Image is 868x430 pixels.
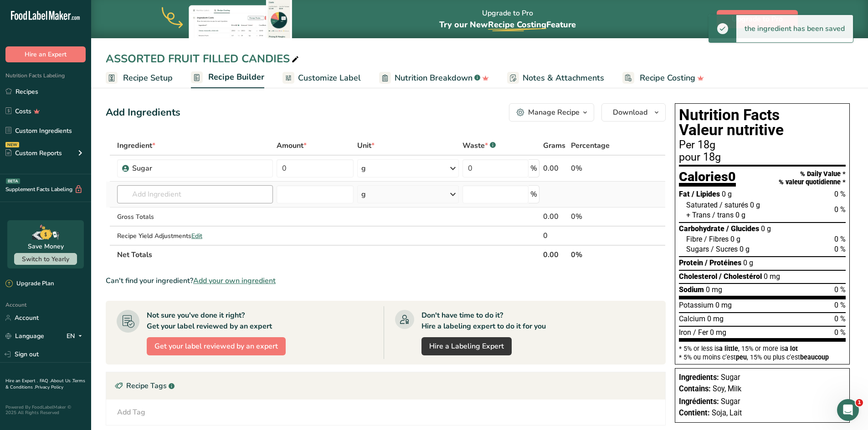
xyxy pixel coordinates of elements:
span: Ingredient [117,140,155,151]
span: Calcium [679,314,705,323]
span: Soy, Milk [713,384,741,393]
span: / Glucides [726,224,759,233]
div: g [361,163,366,174]
div: % Daily Value * % valeur quotidienne * [779,170,846,186]
a: Hire an Expert . [5,378,38,384]
span: 0 g [722,190,732,198]
span: Recipe Setup [123,72,173,84]
a: Recipe Builder [191,67,264,89]
span: 0 % [834,235,846,243]
span: 0 % [834,301,846,309]
div: Save Money [28,242,64,251]
span: Protein [679,258,703,267]
span: 0 % [834,328,846,337]
div: Upgrade to Pro [439,0,576,38]
div: BETA [6,178,20,184]
span: Contient: [679,409,710,417]
span: / Fibres [704,235,729,243]
span: 0 g [750,201,760,209]
div: 0.00 [543,211,567,222]
div: Waste [462,140,496,151]
div: 0% [571,211,622,222]
span: Soja, Lait [712,409,742,417]
span: Fat [679,190,690,198]
span: Sugar [721,397,740,406]
span: Grams [543,140,565,151]
div: Not sure you've done it right? Get your label reviewed by an expert [147,310,272,332]
span: 0 g [743,258,753,267]
a: Terms & Conditions . [5,378,85,390]
span: Get your label reviewed by an expert [154,341,278,352]
section: * 5% or less is , 15% or more is [679,342,846,360]
span: / Lipides [692,190,720,198]
span: Potassium [679,301,714,309]
div: Gross Totals [117,212,273,222]
div: Add Ingredients [106,105,180,120]
div: Calories [679,170,736,187]
button: Download [601,103,666,121]
span: 0 mg [707,314,724,323]
span: / saturés [719,201,748,209]
th: 0.00 [541,245,569,264]
span: Switch to Yearly [22,255,69,263]
span: Unit [357,140,375,151]
span: a lot [785,345,798,352]
span: / Cholestérol [719,272,762,281]
span: Add your own ingredient [193,275,276,286]
span: Iron [679,328,691,337]
span: Percentage [571,140,610,151]
span: 0 mg [715,301,732,309]
h1: Nutrition Facts Valeur nutritive [679,107,846,138]
span: 0 [728,169,736,184]
div: Custom Reports [5,148,62,158]
span: 0 g [730,235,740,243]
span: / trans [712,211,734,219]
span: Recipe Costing [640,72,695,84]
a: Recipe Setup [106,68,173,88]
span: Try our New Feature [439,19,576,30]
span: beaucoup [800,354,829,361]
th: 0% [569,245,624,264]
div: ASSORTED FRUIT FILLED CANDIES [106,51,301,67]
a: Hire a Labeling Expert [421,337,512,355]
div: pour 18g [679,152,846,163]
div: Manage Recipe [528,107,580,118]
span: Ingredients: [679,373,719,382]
th: Net Totals [115,245,541,264]
div: Add Tag [117,407,145,418]
span: 0 mg [706,285,722,294]
span: / Protéines [705,258,741,267]
div: Don't have time to do it? Hire a labeling expert to do it for you [421,310,546,332]
span: 1 [856,399,863,406]
span: 0 % [834,205,846,214]
div: Per 18g [679,140,846,151]
span: 0 % [834,314,846,323]
span: 0 g [740,245,750,253]
span: Fibre [686,235,702,243]
input: Add Ingredient [117,185,273,203]
button: Get your label reviewed by an expert [147,337,286,355]
div: Powered By FoodLabelMaker © 2025 All Rights Reserved [5,405,86,415]
div: Recipe Yield Adjustments [117,231,273,241]
span: Sugar [721,373,740,382]
span: Recipe Costing [488,19,546,30]
a: Notes & Attachments [507,68,604,88]
span: Carbohydrate [679,224,724,233]
span: 0 mg [764,272,780,281]
span: 0 g [761,224,771,233]
span: Nutrition Breakdown [395,72,473,84]
span: 0 % [834,285,846,294]
a: Recipe Costing [622,68,704,88]
span: peu [736,354,747,361]
button: Manage Recipe [509,103,594,121]
div: 0.00 [543,163,567,174]
span: Ingrédients: [679,397,719,406]
div: NEW [5,142,19,147]
span: Download [613,107,647,118]
span: Sodium [679,285,704,294]
span: Customize Label [298,72,361,84]
div: Recipe Tags [106,372,665,400]
span: Upgrade to Pro [732,14,783,25]
span: Saturated [686,201,718,209]
div: * 5% ou moins c’est , 15% ou plus c’est [679,354,846,360]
